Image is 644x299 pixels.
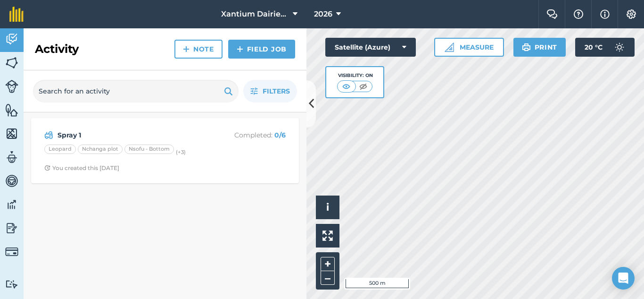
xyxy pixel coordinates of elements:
[5,245,18,258] img: svg+xml;base64,PD94bWwgdmVyc2lvbj0iMS4wIiBlbmNvZGluZz0idXRmLTgiPz4KPCEtLSBHZW5lcmF0b3I6IEFkb2JlIE...
[5,197,18,212] img: svg+xml;base64,PD94bWwgdmVyc2lvbj0iMS4wIiBlbmNvZGluZz0idXRmLTgiPz4KPCEtLSBHZW5lcmF0b3I6IEFkb2JlIE...
[237,43,243,55] img: svg+xml;base64,PHN2ZyB4bWxucz0iaHR0cDovL3d3dy53My5vcmcvMjAwMC9zdmciIHdpZHRoPSIxNCIgaGVpZ2h0PSIyNC...
[340,82,352,91] img: svg+xml;base64,PHN2ZyB4bWxucz0iaHR0cDovL3d3dy53My5vcmcvMjAwMC9zdmciIHdpZHRoPSI1MCIgaGVpZ2h0PSI0MC...
[228,40,295,59] a: Field Job
[513,38,566,57] button: Print
[183,43,190,55] img: svg+xml;base64,PHN2ZyB4bWxucz0iaHR0cDovL3d3dy53My5vcmcvMjAwMC9zdmciIHdpZHRoPSIxNCIgaGVpZ2h0PSIyNC...
[626,9,637,19] img: A cog icon
[5,174,18,188] img: svg+xml;base64,PD94bWwgdmVyc2lvbj0iMS4wIiBlbmNvZGluZz0idXRmLTgiPz4KPCEtLSBHZW5lcmF0b3I6IEFkb2JlIE...
[322,231,333,241] img: Four arrows, one pointing top left, one top right, one bottom right and the last bottom left
[221,9,289,20] span: Xantium Dairies [GEOGRAPHIC_DATA]
[612,267,635,290] div: Open Intercom Messenger
[5,221,18,235] img: svg+xml;base64,PD94bWwgdmVyc2lvbj0iMS4wIiBlbmNvZGluZz0idXRmLTgiPz4KPCEtLSBHZW5lcmF0b3I6IEFkb2JlIE...
[357,82,369,91] img: svg+xml;base64,PHN2ZyB4bWxucz0iaHR0cDovL3d3dy53My5vcmcvMjAwMC9zdmciIHdpZHRoPSI1MCIgaGVpZ2h0PSI0MC...
[321,257,335,271] button: +
[5,127,18,141] img: svg+xml;base64,PHN2ZyB4bWxucz0iaHR0cDovL3d3dy53My5vcmcvMjAwMC9zdmciIHdpZHRoPSI1NiIgaGVpZ2h0PSI2MC...
[5,80,18,93] img: svg+xml;base64,PD94bWwgdmVyc2lvbj0iMS4wIiBlbmNvZGluZz0idXRmLTgiPz4KPCEtLSBHZW5lcmF0b3I6IEFkb2JlIE...
[316,196,339,219] button: i
[600,9,610,20] img: svg+xml;base64,PHN2ZyB4bWxucz0iaHR0cDovL3d3dy53My5vcmcvMjAwMC9zdmciIHdpZHRoPSIxNyIgaGVpZ2h0PSIxNy...
[176,149,186,155] small: (+ 3 )
[445,43,454,52] img: Ruler icon
[610,38,629,57] img: svg+xml;base64,PD94bWwgdmVyc2lvbj0iMS4wIiBlbmNvZGluZz0idXRmLTgiPz4KPCEtLSBHZW5lcmF0b3I6IEFkb2JlIE...
[44,164,119,172] div: You created this [DATE]
[326,201,329,213] span: i
[5,150,18,164] img: svg+xml;base64,PD94bWwgdmVyc2lvbj0iMS4wIiBlbmNvZGluZz0idXRmLTgiPz4KPCEtLSBHZW5lcmF0b3I6IEFkb2JlIE...
[325,38,416,57] button: Satellite (Azure)
[9,7,24,22] img: fieldmargin Logo
[5,103,18,117] img: svg+xml;base64,PHN2ZyB4bWxucz0iaHR0cDovL3d3dy53My5vcmcvMjAwMC9zdmciIHdpZHRoPSI1NiIgaGVpZ2h0PSI2MC...
[174,40,223,59] a: Note
[274,131,286,139] strong: 0 / 6
[33,80,239,103] input: Search for an activity
[546,9,558,19] img: Two speech bubbles overlapping with the left bubble in the forefront
[44,145,76,154] div: Leopard
[314,9,332,20] span: 2026
[243,80,297,103] button: Filters
[522,42,531,53] img: svg+xml;base64,PHN2ZyB4bWxucz0iaHR0cDovL3d3dy53My5vcmcvMjAwMC9zdmciIHdpZHRoPSIxOSIgaGVpZ2h0PSIyNC...
[585,38,603,57] span: 20 ° C
[263,86,290,96] span: Filters
[434,38,504,57] button: Measure
[321,271,335,285] button: –
[575,38,635,57] button: 20 °C
[35,42,79,57] h2: Activity
[5,56,18,70] img: svg+xml;base64,PHN2ZyB4bWxucz0iaHR0cDovL3d3dy53My5vcmcvMjAwMC9zdmciIHdpZHRoPSI1NiIgaGVpZ2h0PSI2MC...
[78,145,123,154] div: Nchanga plot
[44,129,53,141] img: svg+xml;base64,PD94bWwgdmVyc2lvbj0iMS4wIiBlbmNvZGluZz0idXRmLTgiPz4KPCEtLSBHZW5lcmF0b3I6IEFkb2JlIE...
[5,280,18,289] img: svg+xml;base64,PD94bWwgdmVyc2lvbj0iMS4wIiBlbmNvZGluZz0idXRmLTgiPz4KPCEtLSBHZW5lcmF0b3I6IEFkb2JlIE...
[124,145,174,154] div: Nsofu - Bottom
[58,130,207,140] strong: Spray 1
[211,130,286,140] p: Completed :
[44,165,50,171] img: Clock with arrow pointing clockwise
[5,32,18,46] img: svg+xml;base64,PD94bWwgdmVyc2lvbj0iMS4wIiBlbmNvZGluZz0idXRmLTgiPz4KPCEtLSBHZW5lcmF0b3I6IEFkb2JlIE...
[37,124,293,178] a: Spray 1Completed: 0/6LeopardNchanga plotNsofu - Bottom(+3)Clock with arrow pointing clockwiseYou ...
[224,85,233,97] img: svg+xml;base64,PHN2ZyB4bWxucz0iaHR0cDovL3d3dy53My5vcmcvMjAwMC9zdmciIHdpZHRoPSIxOSIgaGVpZ2h0PSIyNC...
[337,72,373,79] div: Visibility: On
[573,9,584,19] img: A question mark icon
